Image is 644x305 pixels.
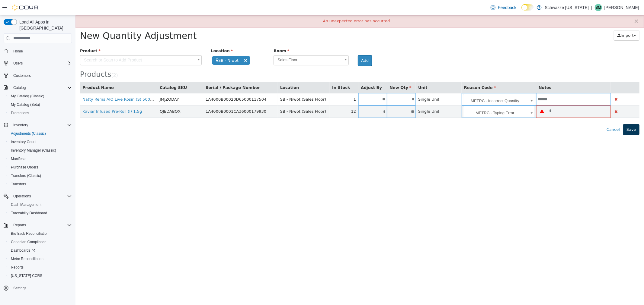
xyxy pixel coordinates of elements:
[8,155,29,162] a: Manifests
[198,40,265,49] span: Sales Floor
[254,78,283,90] td: 1
[1,192,74,200] button: Operations
[5,55,36,63] span: Products
[8,147,72,154] span: Inventory Manager (Classic)
[545,18,558,22] span: Import
[36,57,43,63] small: ( )
[8,230,72,237] span: BioTrack Reconciliation
[8,130,72,137] span: Adjustments (Classic)
[11,256,43,261] span: Metrc Reconciliation
[205,69,225,75] button: Location
[8,272,45,279] a: [US_STATE] CCRS
[8,247,37,254] a: Dashboards
[7,82,81,86] a: Natty Rems AIO Live Rosin (S) 500mg
[8,172,72,179] span: Transfers (Classic)
[6,255,74,263] button: Metrc Reconciliation
[17,19,72,31] span: Load All Apps in [GEOGRAPHIC_DATA]
[6,229,74,238] button: BioTrack Reconciliation
[343,94,364,98] span: Single Unit
[1,59,74,68] button: Users
[1,121,74,129] button: Inventory
[11,285,29,292] a: Settings
[8,247,72,254] span: Dashboards
[1,221,74,229] button: Reports
[13,73,31,78] span: Customers
[463,69,477,75] button: Notes
[388,90,451,102] span: METRC - Typing Error
[84,69,113,75] button: Catalog SKU
[11,248,35,253] span: Dashboards
[205,82,251,86] span: SB - Niwot (Sales Floor)
[8,255,72,263] span: Metrc Reconciliation
[11,265,24,270] span: Reports
[8,201,72,208] span: Cash Management
[8,93,47,100] a: My Catalog (Classic)
[11,60,72,67] span: Users
[521,4,534,11] input: Dark Mode
[128,78,202,90] td: 1A4000B00020D65000117504
[6,146,74,155] button: Inventory Manager (Classic)
[8,272,72,279] span: Washington CCRS
[11,121,72,129] span: Inventory
[13,194,31,199] span: Operations
[11,84,72,91] span: Catalog
[11,273,42,278] span: [US_STATE] CCRS
[11,48,25,55] a: Home
[82,78,128,90] td: JMJZQDAY
[604,4,639,11] p: [PERSON_NAME]
[1,284,74,292] button: Settings
[11,148,56,153] span: Inventory Manager (Classic)
[6,109,74,117] button: Promotions
[7,69,40,75] button: Product Name
[8,109,32,117] a: Promotions
[282,40,296,51] button: Add
[389,70,420,74] span: Reason Code
[11,173,41,178] span: Transfers (Classic)
[1,83,74,92] button: Catalog
[8,181,72,188] span: Transfers
[11,121,30,129] button: Inventory
[11,222,72,229] span: Reports
[8,164,41,171] a: Purchase Orders
[8,109,72,117] span: Promotions
[596,4,601,11] span: BM
[11,131,46,136] span: Adjustments (Classic)
[538,93,543,100] button: Delete Product
[8,181,28,188] a: Transfers
[11,60,25,67] button: Users
[6,263,74,272] button: Reports
[135,33,157,38] span: Location
[8,201,44,208] a: Cash Management
[591,4,592,11] p: |
[8,264,26,271] a: Reports
[498,5,516,11] span: Feedback
[8,138,39,146] a: Inventory Count
[6,163,74,171] button: Purchase Orders
[548,109,564,120] button: Save
[8,209,72,217] span: Traceabilty Dashboard
[6,171,74,180] button: Transfers (Classic)
[8,230,51,237] a: BioTrack Reconciliation
[128,90,202,102] td: 1A4000B0001CA36000179930
[13,61,23,66] span: Users
[8,138,72,146] span: Inventory Count
[343,69,353,75] button: Unit
[11,222,28,229] button: Reports
[8,147,59,154] a: Inventory Manager (Classic)
[488,2,519,14] a: Feedback
[11,231,49,236] span: BioTrack Reconciliation
[254,90,283,102] td: 12
[198,33,214,38] span: Room
[6,92,74,100] button: My Catalog (Classic)
[8,101,72,108] span: My Catalog (Beta)
[38,57,41,63] span: 2
[343,82,364,86] span: Single Unit
[11,102,40,107] span: My Catalog (Beta)
[13,85,26,90] span: Catalog
[6,100,74,109] button: My Catalog (Beta)
[8,209,50,217] a: Traceabilty Dashboard
[8,93,72,100] span: My Catalog (Classic)
[11,165,38,170] span: Purchase Orders
[1,71,74,80] button: Customers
